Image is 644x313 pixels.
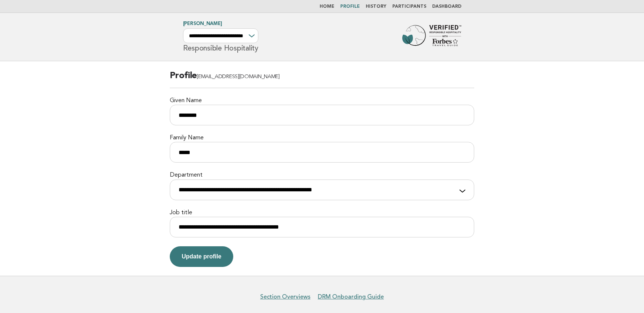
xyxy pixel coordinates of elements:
a: History [366,4,386,9]
h2: Profile [170,70,474,88]
label: Job title [170,209,474,217]
a: Profile [340,4,360,9]
h1: Responsible Hospitality [183,22,258,52]
a: Dashboard [432,4,461,9]
a: Home [320,4,334,9]
span: [EMAIL_ADDRESS][DOMAIN_NAME] [197,74,280,80]
img: Forbes Travel Guide [402,25,461,49]
label: Department [170,171,474,179]
label: Given Name [170,97,474,105]
a: Participants [392,4,426,9]
a: [PERSON_NAME] [183,21,222,26]
button: Update profile [170,246,233,267]
a: Section Overviews [260,293,310,300]
a: DRM Onboarding Guide [318,293,384,300]
label: Family Name [170,134,474,142]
